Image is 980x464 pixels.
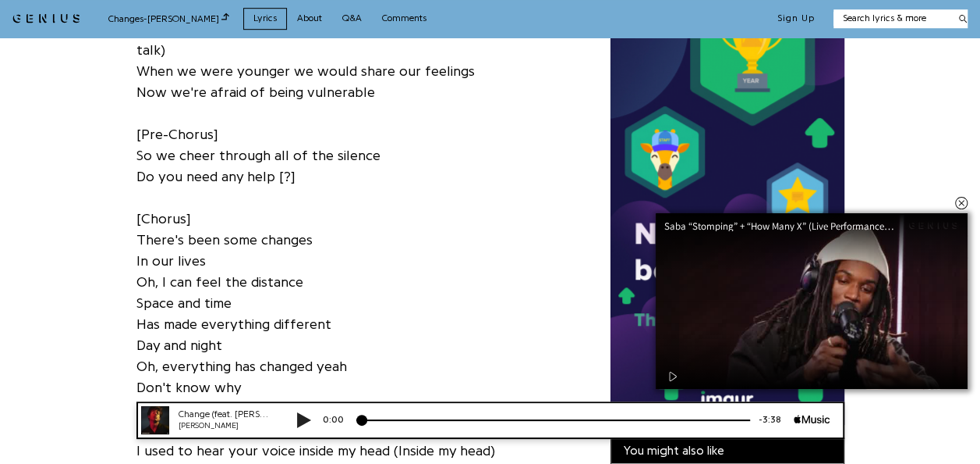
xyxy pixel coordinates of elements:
[372,8,437,29] a: Comments
[626,12,670,25] div: -3:38
[332,8,372,29] a: Q&A
[833,12,950,25] input: Search lyrics & more
[243,8,287,29] a: Lyrics
[777,12,815,25] button: Sign Up
[287,8,332,29] a: About
[108,11,229,26] div: Changes - [PERSON_NAME]
[664,221,906,231] div: Saba “Stomping” + “How Many X” (Live Performance) | Open Mic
